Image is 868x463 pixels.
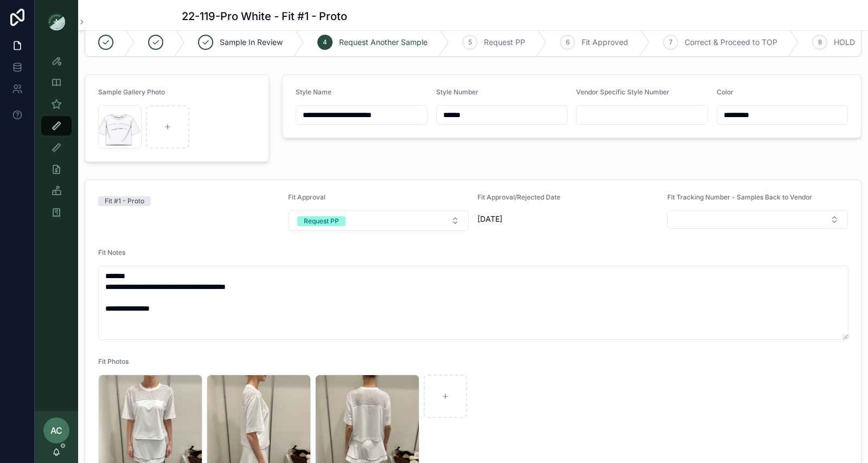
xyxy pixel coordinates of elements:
div: Request PP [304,216,339,226]
span: HOLD [834,37,855,48]
img: App logo [48,13,65,30]
button: Select Button [288,210,469,231]
span: 5 [468,38,472,47]
span: [DATE] [477,214,659,224]
span: Sample Gallery Photo [98,88,165,96]
span: 4 [323,38,327,47]
span: Fit Approval/Rejected Date [477,193,560,201]
span: Style Number [436,88,478,96]
span: Fit Notes [98,248,125,256]
span: Color [717,88,733,96]
span: Request PP [484,37,525,48]
span: Sample In Review [220,37,283,48]
span: Fit Photos [98,357,129,365]
div: Fit #1 - Proto [105,196,144,206]
span: 8 [818,38,822,47]
button: Select Button [667,210,848,229]
span: Correct & Proceed to TOP [685,37,777,48]
div: scrollable content [35,43,78,236]
span: Fit Tracking Number - Samples Back to Vendor [667,193,812,201]
span: Fit Approval [288,193,325,201]
span: 6 [566,38,570,47]
span: Request Another Sample [339,37,427,48]
h1: 22-119-Pro White - Fit #1 - Proto [182,9,347,24]
span: 7 [669,38,673,47]
span: AC [50,424,62,437]
span: Vendor Specific Style Number [576,88,669,96]
span: Fit Approved [582,37,628,48]
span: Style Name [296,88,331,96]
